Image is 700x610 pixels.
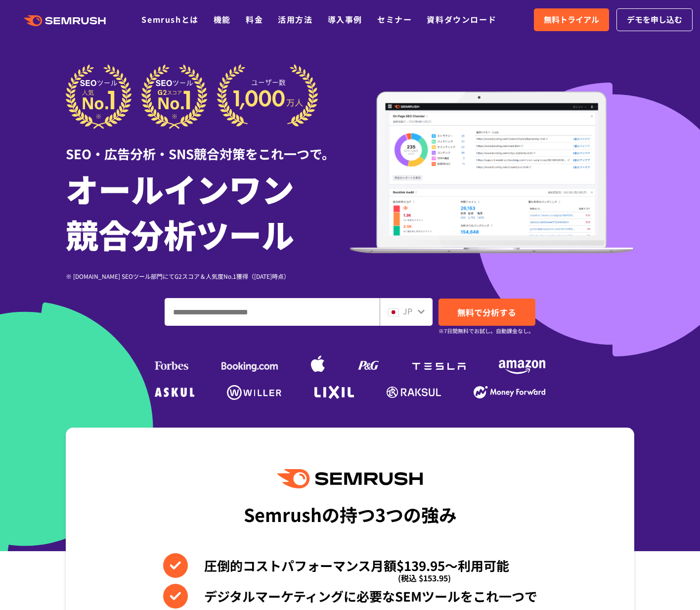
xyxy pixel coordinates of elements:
[544,13,599,26] span: 無料トライアル
[377,13,412,25] a: セミナー
[438,299,535,326] a: 無料で分析する
[398,566,451,590] span: (税込 $153.95)
[627,13,682,26] span: デモを申し込む
[246,13,263,25] a: 料金
[165,299,379,325] input: ドメイン、キーワードまたはURLを入力してください
[277,469,423,488] img: Semrush
[66,129,350,163] div: SEO・広告分析・SNS競合対策をこれ一つで。
[457,306,516,318] span: 無料で分析する
[66,166,350,257] h1: オールインワン 競合分析ツール
[616,8,693,31] a: デモを申し込む
[438,326,534,336] small: ※7日間無料でお試し。自動課金なし。
[66,271,350,281] div: ※ [DOMAIN_NAME] SEOツール部門にてG2スコア＆人気度No.1獲得（[DATE]時点）
[141,13,198,25] a: Semrushとは
[163,584,537,609] li: デジタルマーケティングに必要なSEMツールをこれ一つで
[214,13,231,25] a: 機能
[244,496,457,532] div: Semrushの持つ3つの強み
[403,305,412,317] span: JP
[328,13,362,25] a: 導入事例
[278,13,312,25] a: 活用方法
[534,8,609,31] a: 無料トライアル
[427,13,496,25] a: 資料ダウンロード
[163,553,537,578] li: 圧倒的コストパフォーマンス月額$139.95〜利用可能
